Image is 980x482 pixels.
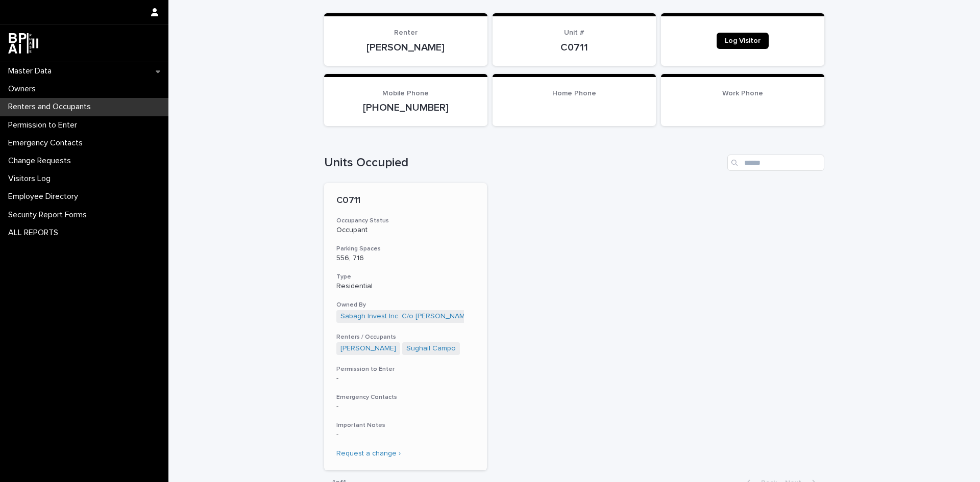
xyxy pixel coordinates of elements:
[336,430,475,439] p: -
[4,84,44,94] p: Owners
[722,90,763,97] span: Work Phone
[336,282,475,291] p: Residential
[336,393,475,401] h3: Emergency Contacts
[4,120,85,130] p: Permission to Enter
[324,183,487,470] a: C0711Occupancy StatusOccupantParking Spaces556, 716TypeResidentialOwned BySabagh Invest Inc. C/o ...
[4,192,86,201] p: Employee Directory
[727,155,824,171] input: Search
[725,37,761,44] span: Log Visitor
[4,66,60,76] p: Master Data
[336,301,475,309] h3: Owned By
[336,333,475,341] h3: Renters / Occupants
[4,174,59,184] p: Visitors Log
[324,156,723,170] h1: Units Occupied
[336,421,475,429] h3: Important Notes
[336,195,475,207] p: C0711
[336,254,475,263] p: 556, 716
[336,402,475,411] p: -
[4,210,95,220] p: Security Report Forms
[8,33,38,54] img: dwgmcNfxSF6WIOOXiGgu
[336,217,475,225] h3: Occupancy Status
[336,245,475,253] h3: Parking Spaces
[336,273,475,281] h3: Type
[4,156,79,166] p: Change Requests
[336,365,475,373] h3: Permission to Enter
[4,102,99,112] p: Renters and Occupants
[363,103,449,113] a: [PHONE_NUMBER]
[336,374,475,383] p: -
[394,29,418,36] span: Renter
[340,344,396,353] a: [PERSON_NAME]
[552,90,596,97] span: Home Phone
[382,90,429,97] span: Mobile Phone
[336,41,475,54] p: [PERSON_NAME]
[717,33,769,49] a: Log Visitor
[336,226,475,235] p: Occupant
[505,41,644,54] p: C0711
[564,29,584,36] span: Unit #
[4,228,66,238] p: ALL REPORTS
[336,450,401,457] a: Request a change ›
[340,312,471,321] a: Sabagh Invest Inc. C/o [PERSON_NAME]
[4,138,91,148] p: Emergency Contacts
[406,344,456,353] a: Sughail Campo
